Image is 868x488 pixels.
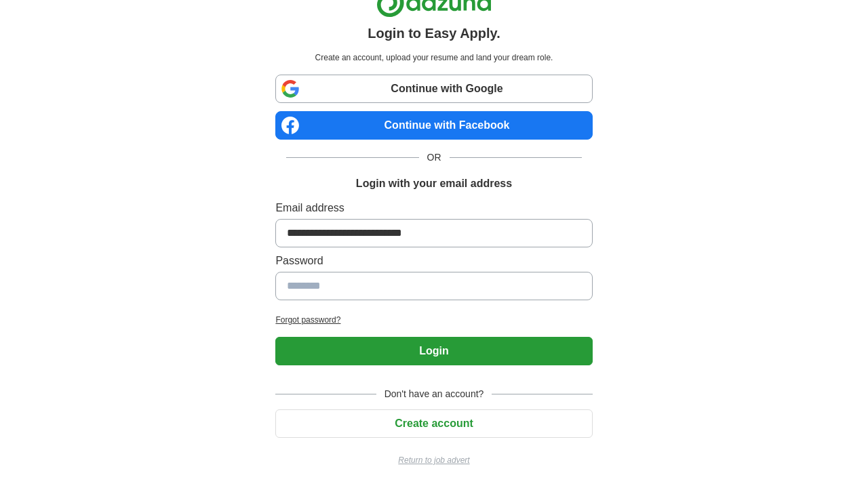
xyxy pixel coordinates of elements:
a: Forgot password? [275,314,592,326]
a: Continue with Google [275,75,592,103]
h1: Login to Easy Apply. [368,23,500,43]
button: Create account [275,409,592,438]
span: Don't have an account? [376,387,492,401]
h1: Login with your email address [356,176,512,192]
a: Return to job advert [275,454,592,466]
span: OR [419,150,450,165]
button: Login [275,337,592,365]
a: Create account [275,418,592,429]
p: Create an account, upload your resume and land your dream role. [278,52,589,64]
label: Password [275,253,592,269]
a: Continue with Facebook [275,111,592,140]
label: Email address [275,200,592,216]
